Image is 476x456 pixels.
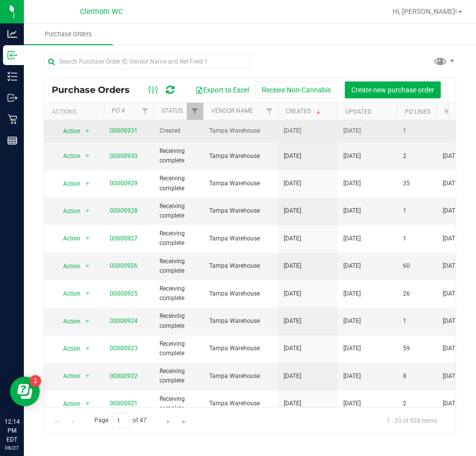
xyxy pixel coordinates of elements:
[209,289,272,299] span: Tampa Warehouse
[343,179,361,188] span: [DATE]
[54,314,81,328] span: Action
[110,317,138,324] a: 00000924
[403,126,431,136] span: 1
[403,179,431,188] span: 35
[110,400,138,407] a: 00000921
[159,257,197,276] span: Receiving complete
[7,136,17,146] inline-svg: Reports
[54,342,81,356] span: Action
[110,127,138,134] a: 00000931
[284,234,301,243] span: [DATE]
[110,262,138,269] a: 00000926
[177,413,191,426] a: Go to the last page
[7,50,17,60] inline-svg: Inbound
[284,206,301,216] span: [DATE]
[110,290,138,297] a: 00000925
[343,126,361,136] span: [DATE]
[54,369,81,383] span: Action
[209,126,272,136] span: Tampa Warehouse
[284,316,301,326] span: [DATE]
[4,417,19,444] p: 12:14 PM EDT
[7,93,17,103] inline-svg: Outbound
[209,206,272,216] span: Tampa Warehouse
[284,344,301,353] span: [DATE]
[343,289,361,299] span: [DATE]
[24,24,113,45] a: Purchase Orders
[393,7,457,15] span: Hi, [PERSON_NAME]!
[209,316,272,326] span: Tampa Warehouse
[54,177,81,191] span: Action
[159,367,197,385] span: Receiving complete
[255,81,337,98] button: Receive Non-Cannabis
[159,284,197,303] span: Receiving complete
[345,108,372,115] a: Updated
[403,206,431,216] span: 1
[110,235,138,242] a: 00000927
[81,369,94,383] span: select
[110,373,138,380] a: 00000922
[81,177,94,191] span: select
[284,126,301,136] span: [DATE]
[81,124,94,138] span: select
[161,107,183,114] a: Status
[159,394,197,413] span: Receiving complete
[112,413,130,428] input: 1
[54,231,81,245] span: Action
[54,124,81,138] span: Action
[81,314,94,328] span: select
[159,311,197,330] span: Receiving complete
[405,108,430,115] a: PO Lines
[54,287,81,301] span: Action
[7,29,17,39] inline-svg: Analytics
[284,372,301,381] span: [DATE]
[403,234,431,243] span: 1
[286,108,322,115] a: Created
[86,413,155,428] span: Page of 47
[403,372,431,381] span: 8
[81,397,94,411] span: select
[81,287,94,301] span: select
[343,316,361,326] span: [DATE]
[159,126,197,136] span: Created
[209,234,272,243] span: Tampa Warehouse
[81,204,94,218] span: select
[403,316,431,326] span: 1
[343,152,361,161] span: [DATE]
[284,261,301,271] span: [DATE]
[403,344,431,353] span: 59
[29,375,41,387] iframe: Resource center unread badge
[345,81,441,98] button: Create new purchase order
[159,147,197,165] span: Receiving complete
[110,180,138,187] a: 00000929
[110,207,138,214] a: 00000928
[137,103,154,120] a: Filter
[7,72,17,81] inline-svg: Inventory
[112,107,125,114] a: PO #
[343,372,361,381] span: [DATE]
[284,399,301,408] span: [DATE]
[189,81,255,98] button: Export to Excel
[159,229,197,248] span: Receiving complete
[159,339,197,358] span: Receiving complete
[187,103,203,120] a: Filter
[209,372,272,381] span: Tampa Warehouse
[159,202,197,221] span: Receiving complete
[403,399,431,408] span: 2
[403,289,431,299] span: 26
[54,259,81,273] span: Action
[52,108,100,115] div: Actions
[54,397,81,411] span: Action
[261,103,278,120] a: Filter
[343,399,361,408] span: [DATE]
[379,413,445,428] span: 1 - 20 of 928 items
[351,86,434,94] span: Create new purchase order
[403,152,431,161] span: 2
[209,399,272,408] span: Tampa Warehouse
[343,234,361,243] span: [DATE]
[161,413,176,426] a: Go to the next page
[209,179,272,188] span: Tampa Warehouse
[52,84,140,95] span: Purchase Orders
[209,344,272,353] span: Tampa Warehouse
[44,54,250,69] input: Search Purchase Order ID, Vendor Name and Ref Field 1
